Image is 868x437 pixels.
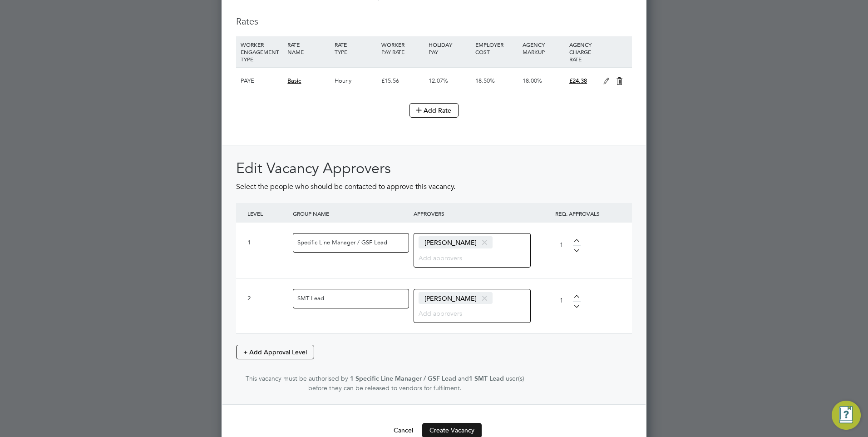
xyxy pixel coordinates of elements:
[350,375,456,382] strong: 1 Specific Line Manager / GSF Lead
[473,36,520,60] div: EMPLOYER COST
[379,68,426,94] div: £15.56
[419,307,475,319] input: Add approvers
[247,239,288,247] div: 1
[246,374,348,382] span: This vacancy must be authorised by
[411,203,532,224] div: APPROVERS
[532,203,623,224] div: REQ. APPROVALS
[426,36,473,60] div: HOLIDAY PAY
[291,203,411,224] div: GROUP NAME
[429,77,448,84] span: 12.07%
[236,159,632,178] h2: Edit Vacancy Approvers
[458,374,469,382] span: and
[475,77,495,84] span: 18.50%
[238,36,285,67] div: WORKER ENGAGEMENT TYPE
[332,36,379,60] div: RATE TYPE
[285,36,332,60] div: RATE NAME
[238,68,285,94] div: PAYE
[287,77,301,84] span: Basic
[332,68,379,94] div: Hourly
[419,236,493,248] span: [PERSON_NAME]
[245,203,291,224] div: LEVEL
[247,295,288,303] div: 2
[523,77,542,84] span: 18.00%
[236,15,632,27] h3: Rates
[419,292,493,304] span: [PERSON_NAME]
[832,401,861,430] button: Engage Resource Center
[567,36,598,67] div: AGENCY CHARGE RATE
[236,182,455,191] span: Select the people who should be contacted to approve this vacancy.
[236,345,314,359] button: + Add Approval Level
[469,375,504,382] strong: 1 SMT Lead
[409,103,459,118] button: Add Rate
[520,36,567,60] div: AGENCY MARKUP
[379,36,426,60] div: WORKER PAY RATE
[419,252,475,263] input: Add approvers
[569,77,587,84] span: £24.38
